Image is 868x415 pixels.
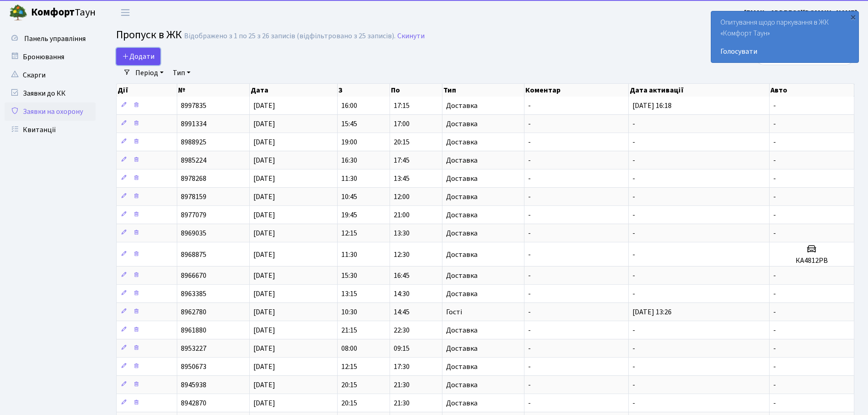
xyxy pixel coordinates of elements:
[253,155,275,165] span: [DATE]
[632,307,672,317] span: [DATE] 13:26
[253,192,275,202] span: [DATE]
[253,210,275,220] span: [DATE]
[773,256,850,265] h5: КА4812РВ
[770,84,854,97] th: Авто
[446,290,478,297] span: Доставка
[720,46,849,57] a: Голосувати
[773,289,776,299] span: -
[632,137,635,147] span: -
[253,307,275,317] span: [DATE]
[773,307,776,317] span: -
[181,119,206,129] span: 8991334
[394,398,410,408] span: 21:30
[632,325,635,335] span: -
[341,192,357,202] span: 10:45
[773,119,776,129] span: -
[446,381,478,389] span: Доставка
[394,137,410,147] span: 20:15
[341,398,357,408] span: 20:15
[528,380,531,390] span: -
[5,102,96,121] a: Заявки на охорону
[632,192,635,202] span: -
[632,271,635,281] span: -
[446,157,478,164] span: Доставка
[184,32,395,41] div: Відображено з 1 по 25 з 26 записів (відфільтровано з 25 записів).
[446,138,478,146] span: Доставка
[744,8,857,18] b: [EMAIL_ADDRESS][DOMAIN_NAME]
[446,345,478,352] span: Доставка
[394,101,410,111] span: 17:15
[181,192,206,202] span: 8978159
[122,51,154,61] span: Додати
[394,307,410,317] span: 14:45
[632,398,635,408] span: -
[253,289,275,299] span: [DATE]
[253,325,275,335] span: [DATE]
[341,307,357,317] span: 10:30
[5,121,96,139] a: Квитанції
[528,250,531,260] span: -
[773,362,776,372] span: -
[446,120,478,128] span: Доставка
[632,250,635,260] span: -
[528,325,531,335] span: -
[632,228,635,238] span: -
[394,289,410,299] span: 14:30
[528,119,531,129] span: -
[169,65,194,81] a: Тип
[744,7,857,18] a: [EMAIL_ADDRESS][DOMAIN_NAME]
[341,343,357,354] span: 08:00
[632,380,635,390] span: -
[528,137,531,147] span: -
[9,4,27,22] img: logo.png
[253,250,275,260] span: [DATE]
[181,228,206,238] span: 8969035
[253,137,275,147] span: [DATE]
[446,251,478,258] span: Доставка
[5,84,96,102] a: Заявки до КК
[632,289,635,299] span: -
[773,137,776,147] span: -
[773,192,776,202] span: -
[528,289,531,299] span: -
[394,271,410,281] span: 16:45
[773,398,776,408] span: -
[773,343,776,354] span: -
[390,84,442,97] th: По
[5,48,96,66] a: Бронювання
[394,362,410,372] span: 17:30
[524,84,629,97] th: Коментар
[632,101,672,111] span: [DATE] 16:18
[446,102,478,109] span: Доставка
[528,307,531,317] span: -
[341,155,357,165] span: 16:30
[181,325,206,335] span: 8961880
[132,65,167,81] a: Період
[177,84,250,97] th: №
[528,271,531,281] span: -
[632,155,635,165] span: -
[253,398,275,408] span: [DATE]
[24,34,86,44] span: Панель управління
[341,210,357,220] span: 19:45
[253,343,275,354] span: [DATE]
[446,400,478,407] span: Доставка
[394,380,410,390] span: 21:30
[181,155,206,165] span: 8985224
[394,192,410,202] span: 12:00
[341,289,357,299] span: 13:15
[181,174,206,184] span: 8978268
[632,210,635,220] span: -
[5,66,96,84] a: Скарги
[528,155,531,165] span: -
[31,5,96,20] span: Таун
[341,174,357,184] span: 11:30
[181,307,206,317] span: 8962780
[114,5,137,20] button: Переключити навігацію
[394,343,410,354] span: 09:15
[181,137,206,147] span: 8988925
[117,84,177,97] th: Дії
[632,174,635,184] span: -
[446,327,478,334] span: Доставка
[253,228,275,238] span: [DATE]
